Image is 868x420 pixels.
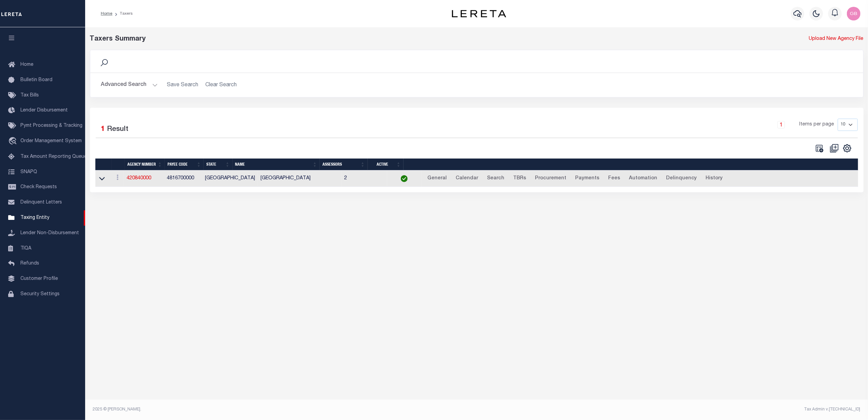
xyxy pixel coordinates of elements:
span: Items per page [800,121,834,129]
td: [GEOGRAPHIC_DATA] [202,170,258,187]
a: Calendar [453,173,481,184]
span: SNAPQ [20,169,37,174]
a: Fees [605,173,623,184]
a: Delinquency [663,173,700,184]
span: Security Settings [20,292,60,297]
th: &nbsp; [404,159,858,170]
th: Name: activate to sort column ascending [233,159,320,170]
div: Taxers Summary [90,34,668,44]
button: Advanced Search [101,78,158,92]
a: TBRs [510,173,529,184]
img: check-icon-green.svg [401,175,408,182]
span: Delinquent Letters [20,200,62,205]
a: Home [101,12,112,16]
a: Procurement [532,173,569,184]
span: Lender Disbursement [20,108,68,113]
td: 2 [342,170,387,187]
a: Upload New Agency File [809,35,864,43]
span: Home [20,62,33,67]
a: Automation [626,173,660,184]
a: History [703,173,726,184]
i: travel_explore [8,137,19,146]
span: Bulletin Board [20,78,52,82]
label: Result [107,124,129,135]
a: Search [484,173,507,184]
th: Payee Code: activate to sort column ascending [165,159,204,170]
span: TIQA [20,246,31,251]
span: Check Requests [20,185,57,190]
img: logo-dark.svg [452,10,506,17]
span: Taxing Entity [20,215,49,220]
span: Customer Profile [20,276,58,281]
a: General [424,173,450,184]
th: Assessors: activate to sort column ascending [320,159,367,170]
a: 1 [777,121,785,129]
span: Order Management System [20,139,82,144]
td: [GEOGRAPHIC_DATA] [258,170,341,187]
a: 420840000 [127,176,151,181]
th: Active: activate to sort column ascending [368,159,404,170]
th: Agency Number: activate to sort column ascending [125,159,165,170]
a: Payments [572,173,602,184]
span: 1 [101,126,105,133]
span: Tax Bills [20,93,39,98]
span: Pymt Processing & Tracking [20,123,82,128]
span: Lender Non-Disbursement [20,231,79,236]
li: Taxers [112,11,133,17]
td: 4816700000 [164,170,202,187]
th: State: activate to sort column ascending [204,159,232,170]
span: Tax Amount Reporting Queue [20,154,87,159]
img: svg+xml;base64,PHN2ZyB4bWxucz0iaHR0cDovL3d3dy53My5vcmcvMjAwMC9zdmciIHBvaW50ZXItZXZlbnRzPSJub25lIi... [847,7,861,20]
span: Refunds [20,261,39,266]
